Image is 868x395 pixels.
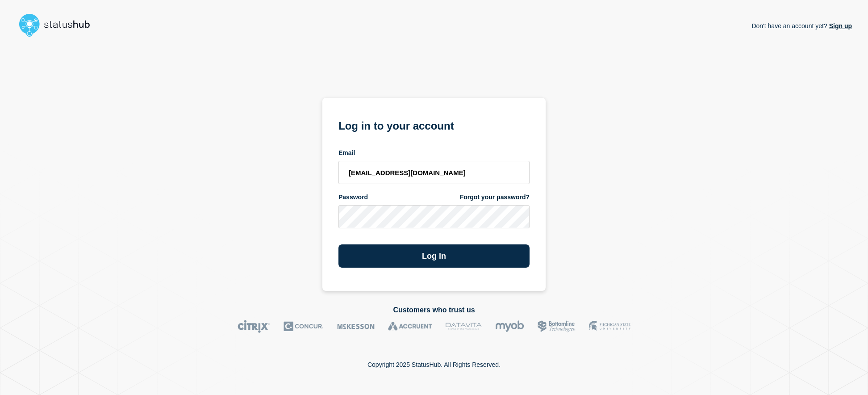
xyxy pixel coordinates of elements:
img: myob logo [495,320,524,333]
img: MSU logo [589,320,630,333]
h2: Customers who trust us [16,306,852,314]
a: Forgot your password? [460,193,530,202]
a: Sign up [827,22,852,29]
p: Copyright 2025 StatusHub. All Rights Reserved. [367,361,501,368]
input: password input [338,205,530,228]
input: email input [338,161,530,184]
img: McKesson logo [337,320,375,333]
img: Concur logo [284,320,324,333]
img: DataVita logo [446,320,482,333]
img: Bottomline logo [538,320,576,333]
img: Accruent logo [388,320,432,333]
h1: Log in to your account [338,117,530,133]
button: Log in [338,244,530,268]
span: Password [338,193,368,202]
p: Don't have an account yet? [751,15,852,37]
img: Citrix logo [238,320,270,333]
span: Email [338,149,355,157]
img: StatusHub logo [16,11,101,39]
